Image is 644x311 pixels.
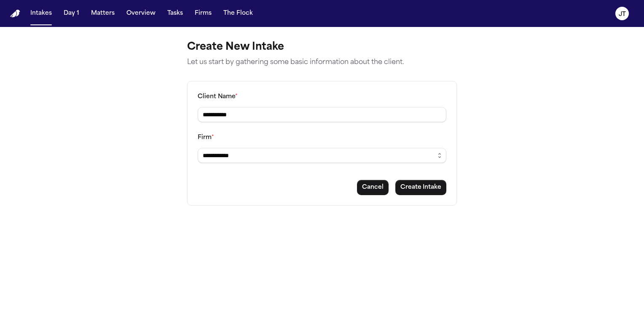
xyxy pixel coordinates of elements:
label: Client Name [198,94,238,100]
p: Let us start by gathering some basic information about the client. [187,57,457,67]
button: Cancel intake creation [357,180,389,195]
input: Select a firm [198,148,446,163]
button: The Flock [220,6,256,21]
h1: Create New Intake [187,40,457,54]
label: Firm [198,134,214,141]
button: Create intake [395,180,446,195]
button: Firms [191,6,215,21]
button: Matters [88,6,118,21]
img: Finch Logo [10,10,20,18]
button: Day 1 [60,6,83,21]
input: Client name [198,107,446,122]
button: Overview [123,6,159,21]
button: Intakes [27,6,55,21]
a: Home [10,10,20,18]
button: Tasks [164,6,186,21]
